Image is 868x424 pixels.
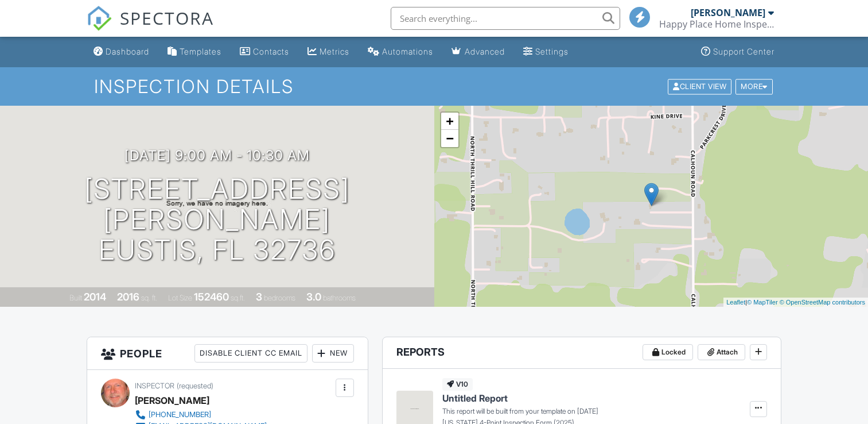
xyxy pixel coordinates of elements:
[120,6,214,30] span: SPECTORA
[253,47,289,56] div: Contacts
[382,47,433,56] div: Automations
[163,41,226,63] a: Templates
[519,41,573,63] a: Settings
[18,174,416,265] h1: [STREET_ADDRESS][PERSON_NAME] Eustis, FL 32736
[303,41,354,63] a: Metrics
[117,291,139,303] div: 2016
[87,337,367,370] h3: People
[780,299,865,306] a: © OpenStreetMap contributors
[668,79,731,94] div: Client View
[723,298,868,307] div: |
[323,294,356,302] span: bathrooms
[177,381,213,390] span: (requested)
[168,294,192,302] span: Lot Size
[89,41,154,63] a: Dashboard
[667,82,734,90] a: Client View
[264,294,295,302] span: bedrooms
[94,76,774,97] h1: Inspection Details
[391,7,620,30] input: Search everything...
[696,41,779,63] a: Support Center
[87,6,112,31] img: The Best Home Inspection Software - Spectora
[69,294,82,302] span: Built
[141,294,157,302] span: sq. ft.
[312,344,354,363] div: New
[735,79,773,94] div: More
[256,291,262,303] div: 3
[84,291,106,303] div: 2014
[447,41,509,63] a: Advanced
[194,291,229,303] div: 152460
[180,47,221,56] div: Templates
[106,47,149,56] div: Dashboard
[726,299,745,306] a: Leaflet
[135,409,267,421] a: [PHONE_NUMBER]
[363,41,438,63] a: Automations (Basic)
[320,47,349,56] div: Metrics
[691,7,765,18] div: [PERSON_NAME]
[659,18,774,30] div: Happy Place Home Inspections
[713,47,774,56] div: Support Center
[235,41,294,63] a: Contacts
[441,130,458,147] a: Zoom out
[135,392,209,409] div: [PERSON_NAME]
[441,113,458,130] a: Zoom in
[87,16,214,40] a: SPECTORA
[535,47,569,56] div: Settings
[194,344,308,363] div: Disable Client CC Email
[149,410,211,419] div: [PHONE_NUMBER]
[135,381,174,390] span: Inspector
[231,294,245,302] span: sq.ft.
[465,47,505,56] div: Advanced
[306,291,321,303] div: 3.0
[747,299,778,306] a: © MapTiler
[124,148,310,163] h3: [DATE] 9:00 am - 10:30 am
